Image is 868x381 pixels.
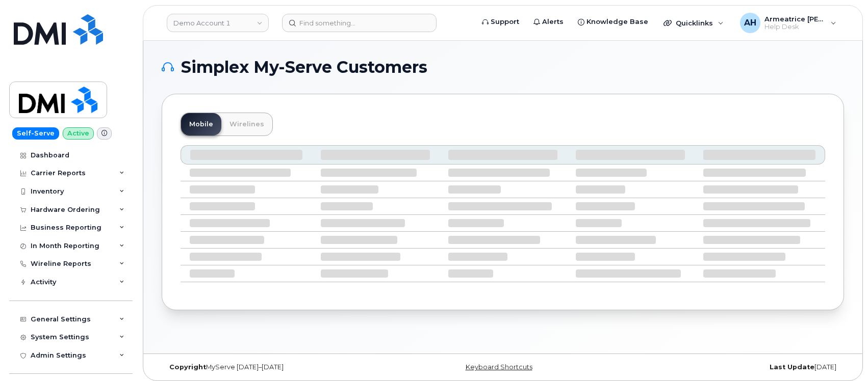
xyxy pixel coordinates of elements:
a: Keyboard Shortcuts [466,363,532,371]
a: Wirelines [221,113,272,135]
span: Simplex My-Serve Customers [181,60,427,75]
a: Mobile [181,113,221,135]
div: MyServe [DATE]–[DATE] [162,363,389,371]
div: [DATE] [617,363,844,371]
strong: Copyright [169,363,206,371]
strong: Last Update [770,363,814,371]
